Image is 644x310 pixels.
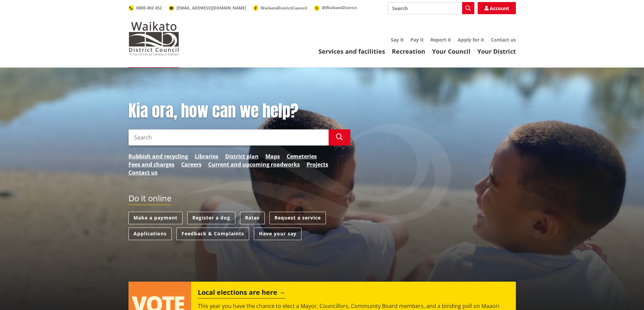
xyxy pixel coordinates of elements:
[322,5,357,10] span: @WaikatoDistrict
[128,129,329,146] input: Search input
[195,152,218,160] a: Libraries
[458,36,484,43] a: Apply for it
[314,5,357,10] a: @WaikatoDistrict
[430,36,451,43] a: Report it
[176,5,246,11] span: [EMAIL_ADDRESS][DOMAIN_NAME]
[176,228,249,240] a: Feedback & Complaints
[432,47,471,55] a: Your Council
[128,22,179,55] img: Waikato District Council - Te Kaunihera aa Takiwaa o Waikato
[254,228,302,240] a: Have your say
[388,2,474,14] input: Search input
[128,193,171,205] h2: Do it online
[128,228,172,240] a: Applications
[410,36,424,43] a: Pay it
[391,36,404,43] a: Say it
[128,101,350,121] h1: Kia ora, how can we help?
[225,152,259,160] a: District plan
[198,288,285,299] h2: Local elections are here
[307,160,328,169] a: Projects
[128,152,188,160] a: Rubbish and recycling
[265,152,280,160] a: Maps
[269,212,326,224] a: Request a service
[478,2,516,14] a: Account
[318,47,385,55] a: Services and facilities
[128,169,158,177] a: Contact us
[261,5,307,11] span: WaikatoDistrictCouncil
[208,160,300,169] a: Current and upcoming roadworks
[128,212,183,224] a: Make a payment
[187,212,235,224] a: Register a dog
[128,5,162,11] a: 0800 492 452
[287,152,317,160] a: Cemeteries
[128,160,174,169] a: Fees and charges
[240,212,265,224] a: Rates
[491,36,516,43] a: Contact us
[181,160,201,169] a: Careers
[136,5,162,11] span: 0800 492 452
[477,47,516,55] a: Your District
[392,47,425,55] a: Recreation
[253,5,307,11] a: WaikatoDistrictCouncil
[169,5,246,11] a: [EMAIL_ADDRESS][DOMAIN_NAME]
